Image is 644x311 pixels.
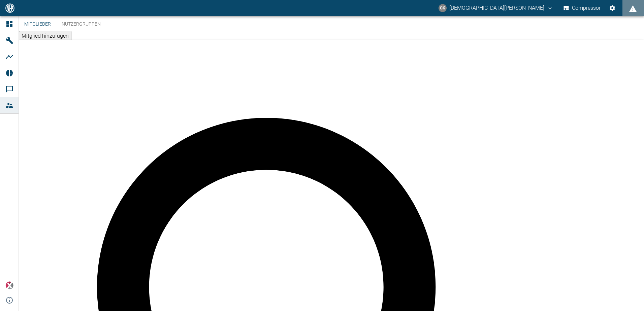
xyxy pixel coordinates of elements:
[19,16,56,32] button: Mitglieder
[439,4,447,12] div: CK
[606,2,618,14] button: Einstellungen
[56,16,106,32] button: Nutzergruppen
[438,2,554,14] button: christian.kraft@arcanum-energy.de
[562,2,602,14] button: Compressor
[5,281,13,289] img: Xplore Logo
[5,3,15,12] img: logo
[19,31,71,41] button: Mitglied hinzufügen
